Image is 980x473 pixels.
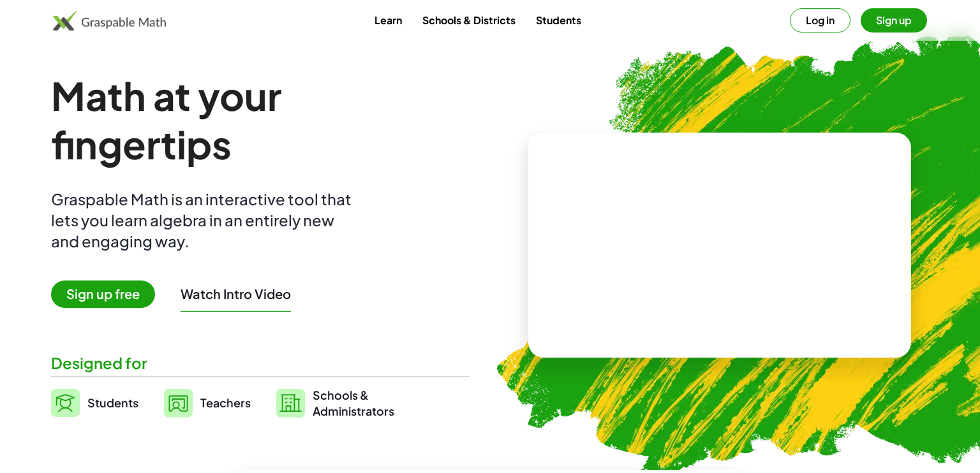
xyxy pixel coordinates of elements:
button: Watch Intro Video [181,286,291,302]
div: Designed for [51,353,470,374]
img: svg%3e [51,389,80,417]
h1: Math at your fingertips [51,71,457,168]
span: Teachers [200,395,251,410]
a: Schools & Districts [412,8,526,32]
a: Students [526,8,591,32]
span: Students [87,395,138,410]
img: svg%3e [164,389,193,418]
a: Teachers [164,387,251,419]
div: Graspable Math is an interactive tool that lets you learn algebra in an entirely new and engaging... [51,189,357,252]
a: Students [51,387,138,419]
span: Sign up free [51,280,155,308]
a: Learn [364,8,412,32]
a: Schools &Administrators [276,387,394,419]
button: Log in [790,8,850,33]
video: What is this? This is dynamic math notation. Dynamic math notation plays a central role in how Gr... [624,198,815,293]
img: svg%3e [276,389,305,418]
button: Sign up [861,8,927,33]
span: Schools & Administrators [313,387,394,419]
